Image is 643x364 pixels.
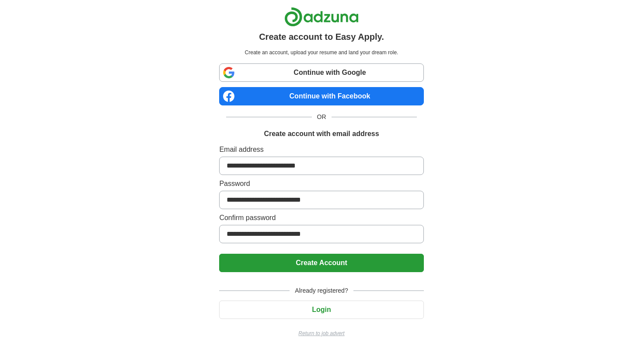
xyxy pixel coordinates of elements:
[219,144,423,155] label: Email address
[284,7,359,27] img: Adzuna logo
[290,286,353,295] span: Already registered?
[219,87,423,105] a: Continue with Facebook
[219,63,423,82] a: Continue with Google
[259,30,384,43] h1: Create account to Easy Apply.
[221,49,422,56] p: Create an account, upload your resume and land your dream role.
[219,254,423,272] button: Create Account
[219,301,423,319] button: Login
[264,129,379,139] h1: Create account with email address
[219,306,423,313] a: Login
[312,112,332,122] span: OR
[219,329,423,337] a: Return to job advert
[219,213,423,223] label: Confirm password
[219,178,423,189] label: Password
